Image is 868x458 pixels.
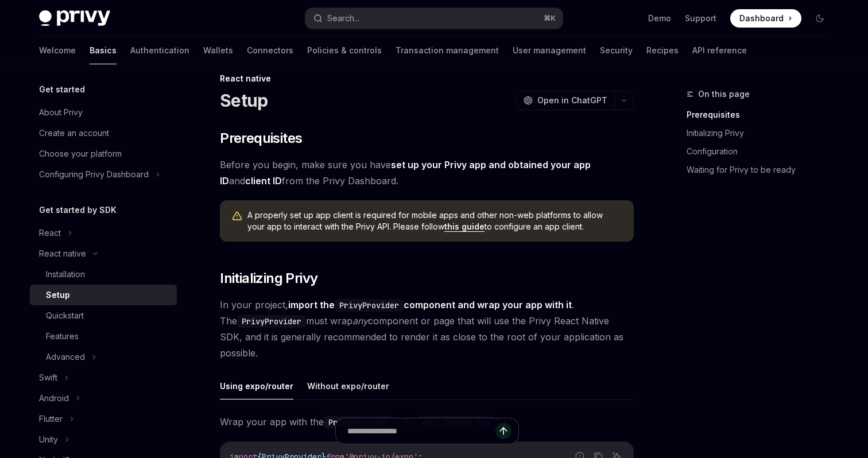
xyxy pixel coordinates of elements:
[220,414,634,430] span: Wrap your app with the in the file.
[30,102,177,123] a: About Privy
[30,347,177,367] button: Advanced
[30,388,177,409] button: Android
[347,418,495,444] input: Ask a question...
[46,309,84,323] div: Quickstart
[687,106,838,124] a: Prerequisites
[46,288,70,302] div: Setup
[39,391,69,405] div: Android
[247,209,622,232] span: A properly set up app client is required for mobile apps and other non-web platforms to allow you...
[220,157,634,189] span: Before you begin, make sure you have and from the Privy Dashboard.
[220,372,293,399] button: Using expo/router
[39,247,86,261] div: React native
[245,175,282,187] a: client ID
[203,37,233,64] a: Wallets
[220,159,591,187] a: set up your Privy app and obtained your app ID
[39,10,110,26] img: dark logo
[305,8,563,29] button: Search...⌘K
[30,326,177,347] a: Features
[237,315,306,328] code: PrivyProvider
[220,129,302,148] span: Prerequisites
[352,315,368,327] em: any
[220,90,268,111] h1: Setup
[30,123,177,143] a: Create an account
[39,126,109,140] div: Create an account
[39,147,122,161] div: Choose your platform
[46,329,79,343] div: Features
[692,37,747,64] a: API reference
[288,299,572,310] strong: import the component and wrap your app with it
[30,164,177,185] button: Configuring Privy Dashboard
[220,269,317,288] span: Initializing Privy
[130,37,189,64] a: Authentication
[30,264,177,285] a: Installation
[30,429,177,450] button: Unity
[600,37,633,64] a: Security
[687,124,838,142] a: Initializing Privy
[39,83,85,96] h5: Get started
[46,350,85,364] div: Advanced
[39,412,63,426] div: Flutter
[39,203,117,217] h5: Get started by SDK
[39,226,61,240] div: React
[46,267,85,281] div: Installation
[646,37,679,64] a: Recipes
[220,73,634,84] div: React native
[39,433,58,447] div: Unity
[685,13,716,24] a: Support
[335,299,404,312] code: PrivyProvider
[220,297,634,361] span: In your project, . The must wrap component or page that will use the Privy React Native SDK, and ...
[30,367,177,388] button: Swift
[648,13,671,24] a: Demo
[513,37,586,64] a: User management
[39,106,83,119] div: About Privy
[811,9,829,28] button: Toggle dark mode
[39,168,149,181] div: Configuring Privy Dashboard
[516,91,614,110] button: Open in ChatGPT
[327,11,359,25] div: Search...
[537,95,607,106] span: Open in ChatGPT
[30,143,177,164] a: Choose your platform
[30,243,177,264] button: React native
[30,305,177,326] a: Quickstart
[739,13,784,24] span: Dashboard
[39,37,76,64] a: Welcome
[30,223,177,243] button: React
[39,371,57,385] div: Swift
[396,37,499,64] a: Transaction management
[90,37,117,64] a: Basics
[307,372,389,399] button: Without expo/router
[30,409,177,429] button: Flutter
[495,423,511,439] button: Send message
[247,37,293,64] a: Connectors
[30,285,177,305] a: Setup
[687,161,838,179] a: Waiting for Privy to be ready
[687,142,838,161] a: Configuration
[444,222,485,232] a: this guide
[307,37,382,64] a: Policies & controls
[730,9,801,28] a: Dashboard
[231,211,243,222] svg: Warning
[698,87,750,101] span: On this page
[544,14,556,23] span: ⌘ K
